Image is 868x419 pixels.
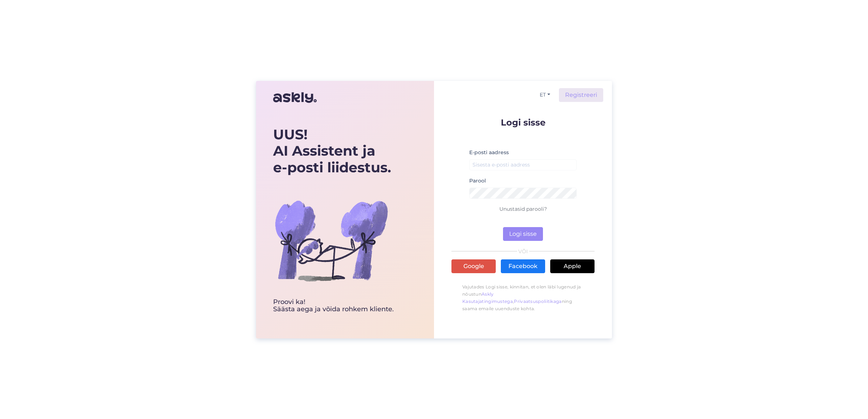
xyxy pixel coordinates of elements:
[499,206,547,212] a: Unustasid parooli?
[451,280,595,316] p: Vajutades Logi sisse, kinnitan, et olen läbi lugenud ja nõustun , ning saama emaile uuenduste kohta.
[550,259,595,273] a: Apple
[462,291,513,304] a: Askly Kasutajatingimustega
[503,227,543,241] button: Logi sisse
[559,88,603,102] a: Registreeri
[517,249,529,254] span: VÕI
[469,159,577,171] input: Sisesta e-posti aadress
[469,177,486,185] label: Parool
[469,149,509,156] label: E-posti aadress
[501,259,545,273] a: Facebook
[451,259,496,273] a: Google
[273,299,394,313] div: Proovi ka! Säästa aega ja võida rohkem kliente.
[273,126,394,176] div: UUS! AI Assistent ja e-posti liidestus.
[451,118,595,127] p: Logi sisse
[273,89,317,106] img: Askly
[273,182,389,299] img: bg-askly
[537,90,553,100] button: ET
[514,299,561,304] a: Privaatsuspoliitikaga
